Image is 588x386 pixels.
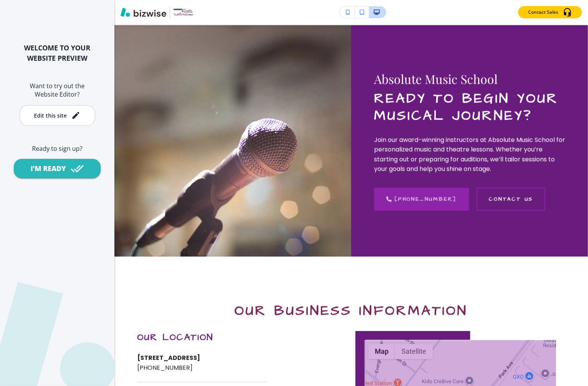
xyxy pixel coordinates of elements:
[12,144,102,153] h6: Ready to sign up?
[19,105,95,126] button: Edit this site
[368,344,395,359] button: Show street map
[374,135,565,174] p: Join our award-winning instructors at Absolute Music School for personalized music and theatre le...
[137,353,200,363] a: [STREET_ADDRESS]
[137,363,200,373] a: [PHONE_NUMBER]
[34,113,67,118] div: Edit this site
[528,9,558,16] p: Contact Sales
[374,188,469,211] a: [PHONE_NUMBER]
[518,6,582,18] button: Contact Sales
[12,82,102,99] h6: Want to try out the Website Editor?
[395,344,433,359] button: Show satellite imagery
[235,301,468,321] span: Our business information
[477,188,545,211] button: CONTACT US
[31,164,66,173] div: I'M READY
[120,8,166,17] img: Bizwise Logo
[374,71,565,87] p: Absolute Music School
[137,331,214,344] h6: Our Location
[12,43,102,63] h2: WELCOME TO YOUR WEBSITE PREVIEW
[173,8,194,16] img: Your Logo
[14,159,101,178] button: I'M READY
[374,90,565,124] h2: Ready to Begin Your Musical Journey?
